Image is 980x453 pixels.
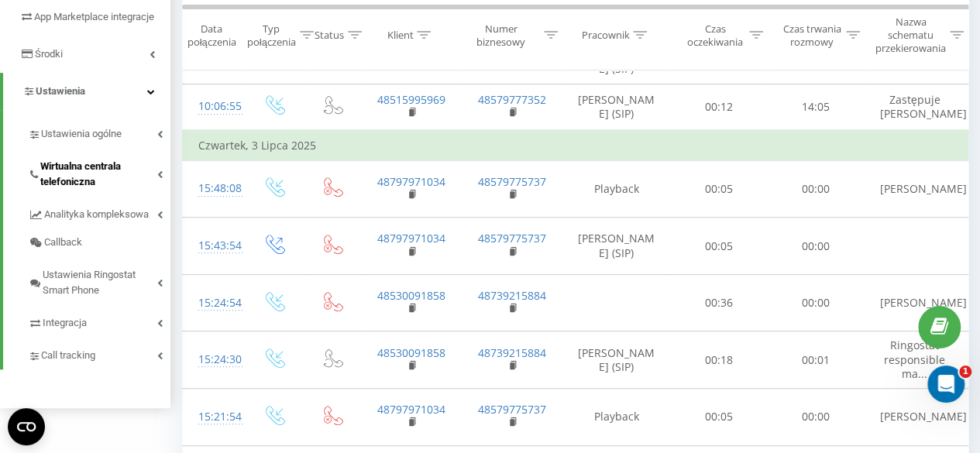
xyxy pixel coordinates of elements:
div: 10:06:55 [198,91,229,122]
div: 15:24:54 [198,288,229,318]
div: Czas oczekiwania [684,22,745,49]
a: 48530091858 [377,288,445,303]
span: Wirtualna centrala telefoniczna [40,159,157,190]
a: 48797971034 [377,231,445,245]
div: Czas trwania rozmowy [781,22,842,49]
span: Ringostat responsible ma... [884,338,945,380]
a: Ustawienia [3,73,170,110]
a: 48579775737 [478,231,546,245]
div: Pracownik [581,29,629,43]
a: 48579777352 [478,92,546,107]
iframe: Intercom live chat [927,365,965,403]
div: Numer biznesowy [462,22,541,49]
td: [PERSON_NAME] [865,389,965,446]
div: Status [315,29,344,43]
a: 48797971034 [377,402,445,417]
td: 00:01 [768,331,865,389]
td: Zastępuje [PERSON_NAME] [865,84,965,130]
td: [PERSON_NAME] [865,274,965,331]
td: 14:05 [768,84,865,130]
a: Integracja [28,304,170,337]
div: 15:48:08 [198,173,229,204]
td: 00:12 [671,84,768,130]
span: Środki [35,48,63,60]
a: 48515995969 [377,92,445,107]
a: 48739215884 [478,288,546,303]
span: Callback [44,235,82,250]
td: 00:05 [671,389,768,446]
a: 48739215884 [478,345,546,360]
a: Ustawienia ogólne [28,115,170,148]
div: Nazwa schematu przekierowania [875,16,946,56]
td: 00:00 [768,389,865,446]
a: 48579775737 [478,174,546,189]
td: [PERSON_NAME] (SIP) [562,84,671,130]
span: Ustawienia ogólne [41,126,122,142]
div: Data połączenia [183,22,240,49]
span: Analityka kompleksowa [44,207,149,222]
div: 15:21:54 [198,402,229,432]
a: 48579775737 [478,402,546,417]
div: 15:43:54 [198,231,229,261]
div: Typ połączenia [247,22,296,49]
td: [PERSON_NAME] (SIP) [562,218,671,275]
td: 00:00 [768,274,865,331]
a: 48797971034 [377,174,445,189]
div: Klient [387,29,413,43]
a: Ustawienia Ringostat Smart Phone [28,256,170,304]
a: 48530091858 [377,345,445,360]
td: 00:00 [768,218,865,275]
td: 00:00 [768,160,865,218]
span: App Marketplace integracje [34,11,154,22]
td: Playback [562,389,671,446]
td: 00:05 [671,218,768,275]
span: Call tracking [41,348,95,363]
td: Playback [562,160,671,218]
span: Ustawienia [36,85,85,97]
td: 00:36 [671,274,768,331]
a: Wirtualna centrala telefoniczna [28,148,170,196]
td: [PERSON_NAME] (SIP) [562,331,671,389]
td: [PERSON_NAME] [865,160,965,218]
a: Call tracking [28,337,170,369]
a: Callback [28,228,170,256]
div: 15:24:30 [198,345,229,375]
span: 1 [959,365,971,378]
button: Open CMP widget [8,408,45,445]
td: 00:05 [671,160,768,218]
a: Analityka kompleksowa [28,196,170,228]
td: 00:18 [671,331,768,389]
span: Integracja [43,315,87,331]
span: Ustawienia Ringostat Smart Phone [43,267,157,298]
